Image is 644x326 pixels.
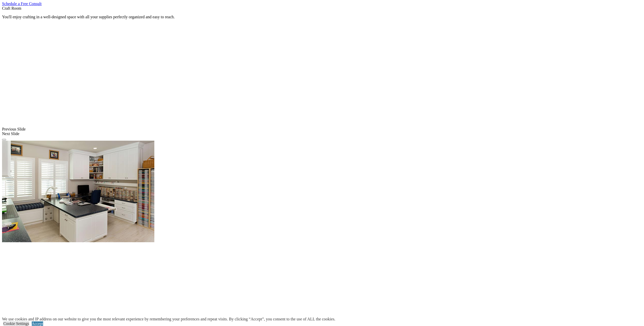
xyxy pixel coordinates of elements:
img: Banner for mobile view [2,141,154,242]
div: Previous Slide [2,127,642,132]
a: Accept [32,321,43,326]
div: We use cookies and IP address on our website to give you the most relevant experience by remember... [2,317,335,321]
span: Craft Room [2,6,21,10]
p: You'll enjoy crafting in a well-designed space with all your supplies perfectly organized and eas... [2,15,642,19]
div: Next Slide [2,132,642,136]
a: Cookie Settings [3,321,29,326]
button: Click here to pause slide show [2,139,6,140]
a: Schedule a Free Consult (opens a dropdown menu) [2,2,42,6]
